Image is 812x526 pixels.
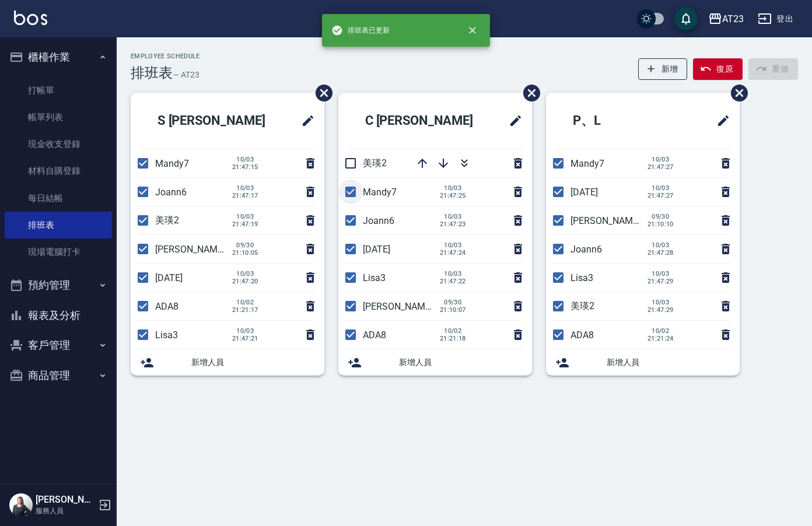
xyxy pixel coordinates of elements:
[674,7,698,30] button: save
[155,244,236,255] span: [PERSON_NAME]19
[5,239,112,265] a: 現場電腦打卡
[607,356,730,369] span: 新增人員
[155,215,179,226] span: 美瑛2
[14,10,47,25] img: Logo
[440,241,466,249] span: 10/03
[647,241,674,249] span: 10/03
[191,356,315,369] span: 新增人員
[131,65,173,81] h3: 排班表
[232,156,258,163] span: 10/03
[546,349,740,376] div: 新增人員
[570,272,593,283] span: Lisa3
[140,100,286,142] h2: S [PERSON_NAME]
[647,156,674,163] span: 10/03
[440,327,466,335] span: 10/02
[232,327,258,335] span: 10/03
[5,77,112,104] a: 打帳單
[232,184,258,192] span: 10/03
[155,187,187,198] span: Joann6
[647,249,674,257] span: 21:47:28
[5,131,112,157] a: 現金收支登錄
[5,300,112,331] button: 報表及分析
[647,335,674,342] span: 21:21:24
[753,8,798,30] button: 登出
[348,100,494,142] h2: C [PERSON_NAME]
[440,249,466,257] span: 21:47:24
[5,42,112,72] button: 櫃檯作業
[5,270,112,300] button: 預約管理
[173,69,199,81] h6: — AT23
[440,299,466,306] span: 09/30
[307,76,334,110] span: 刪除班表
[232,220,258,228] span: 21:47:19
[232,270,258,278] span: 10/03
[440,306,466,314] span: 21:10:07
[363,301,443,312] span: [PERSON_NAME]19
[9,493,33,517] img: Person
[155,158,189,169] span: Mandy7
[5,330,112,360] button: 客戶管理
[647,299,674,306] span: 10/03
[703,7,748,31] button: AT23
[131,349,324,376] div: 新增人員
[399,356,523,369] span: 新增人員
[570,158,604,169] span: Mandy7
[647,220,674,228] span: 21:10:10
[693,58,743,80] button: 復原
[440,278,466,285] span: 21:47:22
[363,187,397,198] span: Mandy7
[363,244,390,255] span: [DATE]
[232,249,258,257] span: 21:10:05
[5,157,112,184] a: 材料自購登錄
[363,329,386,341] span: ADA8
[440,213,466,220] span: 10/03
[440,184,466,192] span: 10/03
[440,220,466,228] span: 21:47:23
[440,192,466,199] span: 21:47:25
[502,107,523,135] span: 修改班表的標題
[647,184,674,192] span: 10/03
[232,299,258,306] span: 10/02
[440,270,466,278] span: 10/03
[440,335,466,342] span: 21:21:18
[570,300,594,311] span: 美瑛2
[155,301,178,312] span: ADA8
[232,241,258,249] span: 09/30
[638,58,688,80] button: 新增
[647,270,674,278] span: 10/03
[555,100,664,142] h2: P、L
[363,215,394,226] span: Joann6
[232,192,258,199] span: 21:47:17
[570,215,651,226] span: [PERSON_NAME]19
[570,187,598,198] span: [DATE]
[722,76,750,110] span: 刪除班表
[647,192,674,199] span: 21:47:27
[5,212,112,239] a: 排班表
[5,185,112,212] a: 每日結帳
[647,306,674,314] span: 21:47:29
[363,272,386,283] span: Lisa3
[363,157,387,169] span: 美瑛2
[36,506,95,516] p: 服務人員
[131,52,200,60] h2: Employee Schedule
[36,494,95,506] h5: [PERSON_NAME]
[647,163,674,171] span: 21:47:27
[155,329,178,341] span: Lisa3
[514,76,542,110] span: 刪除班表
[709,107,730,135] span: 修改班表的標題
[647,213,674,220] span: 09/30
[232,278,258,285] span: 21:47:20
[647,278,674,285] span: 21:47:29
[722,12,744,26] div: AT23
[5,360,112,391] button: 商品管理
[647,327,674,335] span: 10/02
[338,349,532,376] div: 新增人員
[570,244,602,255] span: Joann6
[232,163,258,171] span: 21:47:15
[232,213,258,220] span: 10/03
[5,104,112,131] a: 帳單列表
[155,272,183,283] span: [DATE]
[232,306,258,314] span: 21:21:17
[570,329,594,341] span: ADA8
[232,335,258,342] span: 21:47:21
